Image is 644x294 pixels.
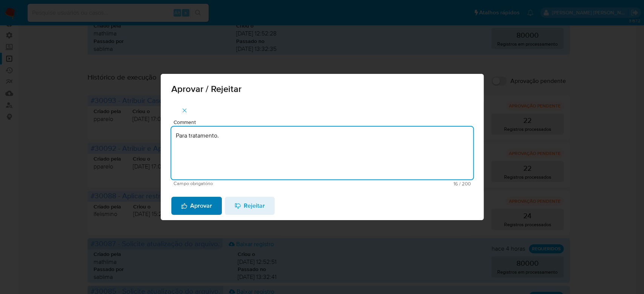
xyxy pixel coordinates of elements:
[181,198,212,214] span: Aprovar
[235,198,265,214] span: Rejeitar
[225,197,275,215] button: Rejeitar
[322,181,471,186] span: Máximo 200 caracteres
[174,119,475,125] span: Comment
[174,181,322,186] span: Campo obrigatório
[171,127,473,179] textarea: Para tratamento.
[171,197,222,215] button: Aprovar
[171,84,473,93] span: Aprovar / Rejeitar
